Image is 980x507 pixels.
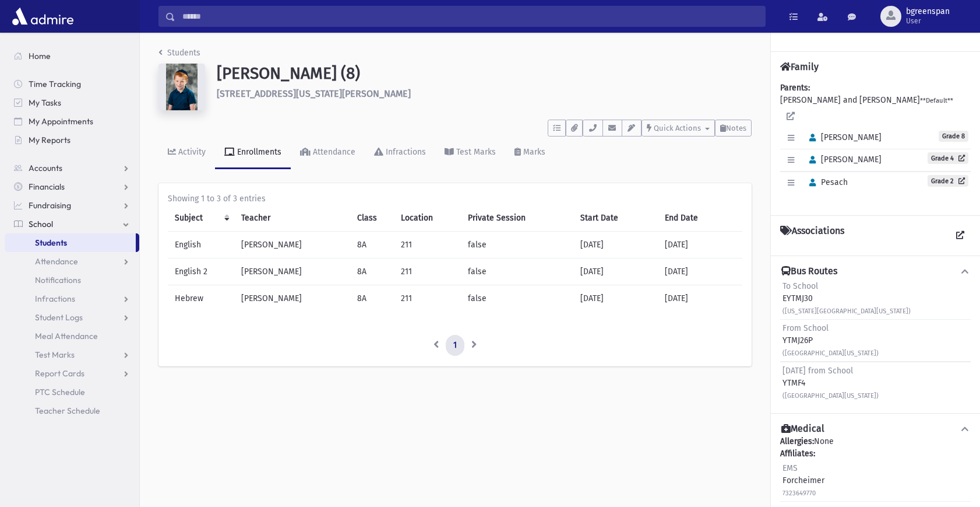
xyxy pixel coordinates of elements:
a: Students [5,233,136,252]
a: Meal Attendance [5,327,139,345]
button: Quick Actions [641,120,715,137]
span: Quick Actions [654,124,701,132]
span: Notifications [35,275,81,285]
h1: [PERSON_NAME] (8) [217,64,752,83]
td: [DATE] [573,232,658,258]
span: Time Tracking [29,79,81,89]
a: Home [5,47,139,65]
span: Grade 8 [939,131,968,142]
div: Test Marks [454,147,496,157]
span: [PERSON_NAME] [804,155,882,165]
span: Meal Attendance [35,331,98,341]
th: Subject [168,205,234,232]
img: AdmirePro [9,5,76,28]
span: User [906,16,950,26]
div: Showing 1 to 3 of 3 entries [168,193,742,205]
span: [DATE] from School [782,366,853,376]
a: School [5,215,139,233]
div: YTMJ26P [782,322,879,359]
th: End Date [658,205,742,232]
input: Search [175,6,765,27]
td: 8A [350,258,394,285]
span: Infractions [35,293,75,304]
a: Accounts [5,159,139,177]
a: Attendance [291,137,365,169]
span: Accounts [29,163,62,173]
span: To School [782,281,818,291]
a: Test Marks [5,345,139,364]
small: ([US_STATE][GEOGRAPHIC_DATA][US_STATE]) [782,307,911,315]
b: Parents: [780,83,810,93]
b: Allergies: [780,436,814,446]
a: Attendance [5,252,139,271]
a: Student Logs [5,308,139,327]
span: Students [35,237,67,248]
a: Marks [505,137,555,169]
h6: [STREET_ADDRESS][US_STATE][PERSON_NAME] [217,88,752,99]
td: [DATE] [573,285,658,312]
th: Start Date [573,205,658,232]
td: false [461,232,573,258]
a: Infractions [5,289,139,308]
td: 211 [394,232,461,258]
button: Notes [715,120,752,137]
td: [PERSON_NAME] [234,258,350,285]
a: Grade 4 [928,152,968,164]
a: Teacher Schedule [5,401,139,420]
span: Financials [29,181,65,192]
div: [PERSON_NAME] and [PERSON_NAME] [780,82,971,206]
nav: breadcrumb [158,47,200,64]
a: PTC Schedule [5,383,139,401]
a: Test Marks [435,137,505,169]
div: EYTMJ30 [782,280,911,317]
a: 1 [446,335,464,356]
span: School [29,219,53,229]
h4: Bus Routes [781,265,837,278]
span: Pesach [804,177,848,187]
span: Fundraising [29,200,71,211]
div: YTMF4 [782,365,879,401]
h4: Family [780,61,819,72]
h4: Medical [781,423,824,435]
td: English [168,232,234,258]
span: My Appointments [29,116,93,127]
a: Report Cards [5,364,139,383]
a: Enrollments [215,137,291,169]
small: ([GEOGRAPHIC_DATA][US_STATE]) [782,392,879,400]
button: Medical [780,423,971,435]
div: Infractions [383,147,426,157]
h4: Associations [780,225,844,246]
span: Attendance [35,256,78,267]
a: Students [158,48,200,58]
td: [DATE] [658,258,742,285]
td: false [461,285,573,312]
td: false [461,258,573,285]
td: 8A [350,285,394,312]
span: Test Marks [35,349,75,360]
span: Home [29,51,51,61]
td: Hebrew [168,285,234,312]
span: My Reports [29,135,70,145]
a: My Reports [5,131,139,149]
td: 211 [394,285,461,312]
div: Marks [521,147,545,157]
a: View all Associations [950,225,971,246]
a: Financials [5,177,139,196]
span: Teacher Schedule [35,405,100,416]
span: My Tasks [29,97,61,108]
div: Forcheimer [782,462,824,499]
span: Student Logs [35,312,83,323]
span: Report Cards [35,368,84,379]
small: 7323649770 [782,489,816,497]
th: Location [394,205,461,232]
span: Notes [726,124,746,132]
span: EMS [782,463,798,473]
td: English 2 [168,258,234,285]
span: [PERSON_NAME] [804,132,882,142]
span: From School [782,323,829,333]
td: 211 [394,258,461,285]
th: Teacher [234,205,350,232]
a: Grade 2 [928,175,968,187]
a: Notifications [5,271,139,289]
td: [DATE] [658,232,742,258]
